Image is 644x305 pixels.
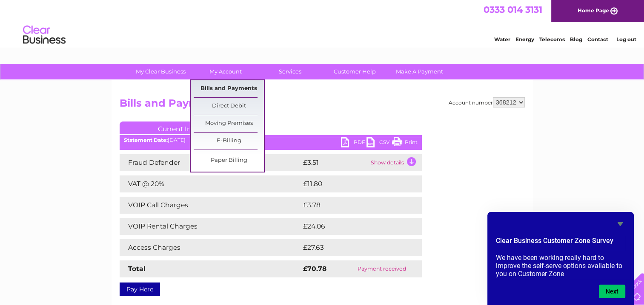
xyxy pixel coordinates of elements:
[190,64,260,79] a: My Account
[494,36,510,42] a: Water
[194,115,264,132] a: Moving Premises
[301,154,369,171] td: £3.51
[23,22,66,48] img: logo.png
[599,285,625,298] button: Next question
[124,137,168,143] b: Statement Date:
[126,64,196,79] a: My Clear Business
[301,197,402,214] td: £3.78
[255,64,325,79] a: Services
[120,282,160,296] a: Pay Here
[120,239,301,256] td: Access Charges
[496,219,625,298] div: Clear Business Customer Zone Survey
[194,133,264,150] a: E-Billing
[320,64,390,79] a: Customer Help
[120,197,301,214] td: VOIP Call Charges
[301,239,404,256] td: £27.63
[120,137,422,143] div: [DATE]
[120,218,301,235] td: VOIP Rental Charges
[515,36,534,42] a: Energy
[587,36,608,42] a: Contact
[484,4,542,15] a: 0333 014 3131
[366,137,392,150] a: CSV
[121,5,524,41] div: Clear Business is a trading name of Verastar Limited (registered in [GEOGRAPHIC_DATA] No. 3667643...
[369,154,422,171] td: Show details
[570,36,582,42] a: Blog
[194,98,264,115] a: Direct Debit
[539,36,565,42] a: Telecoms
[120,97,525,113] h2: Bills and Payments
[301,218,405,235] td: £24.06
[120,154,301,171] td: Fraud Defender
[615,219,625,229] button: Hide survey
[341,137,366,150] a: PDF
[496,236,625,250] h2: Clear Business Customer Zone Survey
[616,36,636,42] a: Log out
[194,152,264,169] a: Paper Billing
[194,80,264,97] a: Bills and Payments
[449,97,525,107] div: Account number
[303,265,326,273] strong: £70.78
[392,137,418,150] a: Print
[301,175,403,192] td: £11.80
[496,254,625,278] p: We have been working really hard to improve the self-serve options available to you on Customer Zone
[128,265,146,273] strong: Total
[384,64,455,79] a: Make A Payment
[120,175,301,192] td: VAT @ 20%
[342,260,421,277] td: Payment received
[120,121,247,134] a: Current Invoice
